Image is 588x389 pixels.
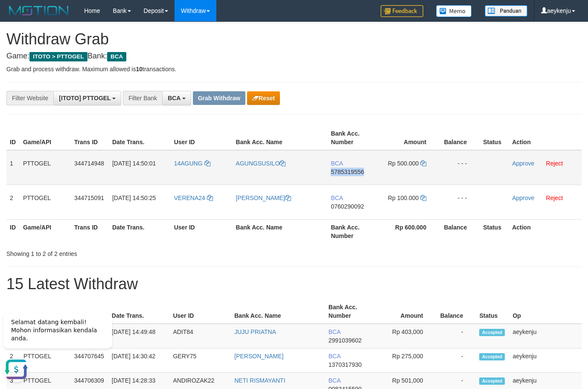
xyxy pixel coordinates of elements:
[546,160,563,167] a: Reject
[20,126,71,150] th: Game/API
[74,194,104,201] span: 344715091
[234,328,276,335] a: JUJU PRIATNA
[20,219,71,244] th: Game/API
[436,299,476,324] th: Balance
[112,160,156,167] span: [DATE] 14:50:01
[193,91,245,105] button: Grab Withdraw
[109,126,171,150] th: Date Trans.
[512,194,534,201] a: Approve
[439,126,480,150] th: Balance
[236,160,286,167] a: AGUNGSUSILO
[3,51,29,77] button: Open LiveChat chat widget
[169,324,231,348] td: ADIT84
[6,299,20,324] th: ID
[6,91,53,105] div: Filter Website
[107,52,126,61] span: BCA
[476,299,509,324] th: Status
[11,13,97,36] span: Selamat datang kembali! Mohon informasikan kendala anda.
[169,348,231,373] td: GERY75
[234,353,283,360] a: [PERSON_NAME]
[420,194,426,201] a: Copy 100000 to clipboard
[479,329,505,336] span: Accepted
[236,194,291,201] a: [PERSON_NAME]
[329,353,341,360] span: BCA
[247,91,280,105] button: Reset
[329,328,341,335] span: BCA
[233,219,328,244] th: Bank Acc. Name
[168,95,180,102] span: BCA
[108,324,170,348] td: [DATE] 14:49:48
[6,4,71,17] img: MOTION_logo.png
[378,219,439,244] th: Rp 600.000
[329,361,362,368] span: Copy 1370317930 to clipboard
[6,246,239,258] div: Showing 1 to 2 of 2 entries
[388,160,419,167] span: Rp 500.000
[439,150,480,185] td: - - -
[436,348,476,373] td: -
[234,377,285,384] a: NETI RISMAYANTI
[479,353,505,360] span: Accepted
[376,299,436,324] th: Amount
[6,31,582,48] h1: Withdraw Grab
[509,348,582,373] td: aeykenju
[439,185,480,219] td: - - -
[233,126,328,150] th: Bank Acc. Name
[123,91,162,105] div: Filter Bank
[480,219,509,244] th: Status
[171,126,233,150] th: User ID
[436,324,476,348] td: -
[112,194,156,201] span: [DATE] 14:50:25
[388,194,419,201] span: Rp 100.000
[485,5,527,17] img: panduan.png
[6,65,582,73] p: Grab and process withdraw. Maximum allowed is transactions.
[74,160,104,167] span: 344714948
[325,299,376,324] th: Bank Acc. Number
[29,52,87,61] span: ITOTO > PTTOGEL
[331,203,364,210] span: Copy 0760290092 to clipboard
[71,299,108,324] th: Trans ID
[53,91,121,105] button: [ITOTO] PTTOGEL
[331,168,364,175] span: Copy 5785319556 to clipboard
[378,126,439,150] th: Amount
[6,185,20,219] td: 2
[136,66,143,73] strong: 10
[6,219,20,244] th: ID
[509,324,582,348] td: aeykenju
[109,219,171,244] th: Date Trans.
[509,126,582,150] th: Action
[174,160,210,167] a: 14AGUNG
[174,194,213,201] a: VERENA24
[509,299,582,324] th: Op
[6,126,20,150] th: ID
[420,160,426,167] a: Copy 500000 to clipboard
[20,185,71,219] td: PTTOGEL
[331,160,343,167] span: BCA
[169,299,231,324] th: User ID
[480,126,509,150] th: Status
[6,150,20,185] td: 1
[171,219,233,244] th: User ID
[479,377,505,385] span: Accepted
[71,126,109,150] th: Trans ID
[509,219,582,244] th: Action
[231,299,325,324] th: Bank Acc. Name
[381,5,423,17] img: Feedback.jpg
[20,150,71,185] td: PTTOGEL
[71,219,109,244] th: Trans ID
[108,348,170,373] td: [DATE] 14:30:42
[20,299,71,324] th: Game/API
[162,91,191,105] button: BCA
[108,299,170,324] th: Date Trans.
[6,52,582,61] h4: Game: Bank:
[329,377,341,384] span: BCA
[376,348,436,373] td: Rp 275,000
[59,95,111,102] span: [ITOTO] PTTOGEL
[174,194,205,201] span: VERENA24
[436,5,472,17] img: Button%20Memo.svg
[331,194,343,201] span: BCA
[329,337,362,344] span: Copy 2991039602 to clipboard
[327,126,378,150] th: Bank Acc. Number
[512,160,534,167] a: Approve
[6,276,582,293] h1: 15 Latest Withdraw
[546,194,563,201] a: Reject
